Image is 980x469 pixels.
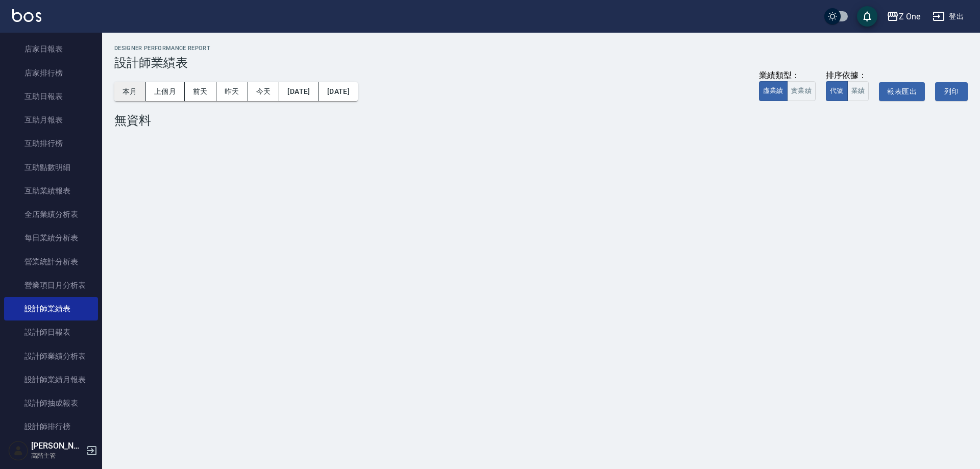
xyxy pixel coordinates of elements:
[4,344,98,368] a: 設計師業績分析表
[4,250,98,274] a: 營業統計分析表
[279,82,318,101] button: [DATE]
[826,81,848,101] button: 代號
[857,6,877,27] button: save
[185,82,216,101] button: 前天
[4,320,98,344] a: 設計師日報表
[4,203,98,226] a: 全店業績分析表
[4,391,98,415] a: 設計師抽成報表
[4,156,98,179] a: 互助點數明細
[146,82,185,101] button: 上個月
[4,37,98,61] a: 店家日報表
[8,440,29,461] img: Person
[114,56,968,70] h3: 設計師業績表
[12,9,41,22] img: Logo
[114,113,968,128] div: 無資料
[248,82,280,101] button: 今天
[879,82,925,101] button: 報表匯出
[4,415,98,438] a: 設計師排行榜
[899,10,920,23] div: Z One
[4,368,98,391] a: 設計師業績月報表
[31,441,83,451] h5: [PERSON_NAME]
[4,179,98,203] a: 互助業績報表
[883,6,924,27] button: Z One
[4,274,98,297] a: 營業項目月分析表
[759,70,816,81] div: 業績類型：
[216,82,248,101] button: 昨天
[114,82,146,101] button: 本月
[928,7,968,26] button: 登出
[4,132,98,155] a: 互助排行榜
[826,70,869,81] div: 排序依據：
[4,61,98,85] a: 店家排行榜
[4,108,98,132] a: 互助月報表
[787,81,816,101] button: 實業績
[114,45,968,52] h2: Designer Performance Report
[4,226,98,250] a: 每日業績分析表
[935,82,968,101] button: 列印
[31,451,83,460] p: 高階主管
[319,82,358,101] button: [DATE]
[847,81,869,101] button: 業績
[4,85,98,108] a: 互助日報表
[4,297,98,320] a: 設計師業績表
[759,81,788,101] button: 虛業績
